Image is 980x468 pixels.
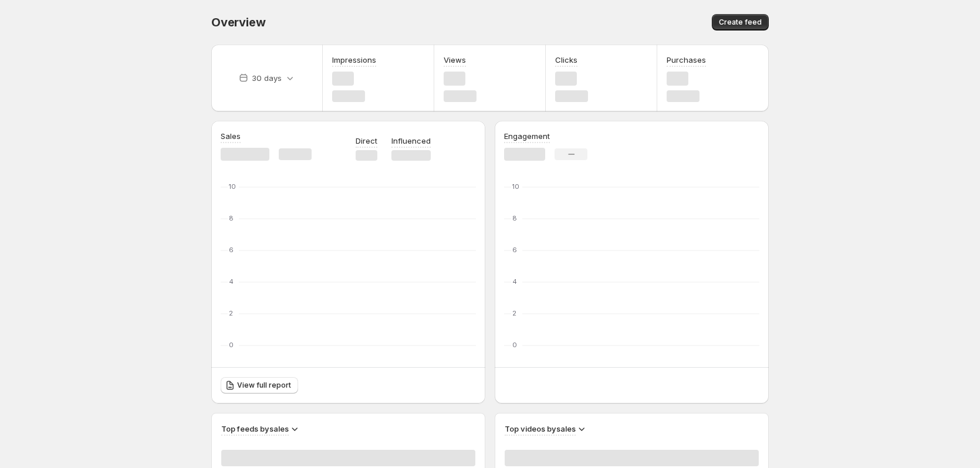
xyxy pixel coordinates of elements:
[512,309,516,317] text: 2
[512,214,517,222] text: 8
[391,135,431,147] p: Influenced
[229,214,234,222] text: 8
[252,72,282,84] p: 30 days
[221,377,298,394] a: View full report
[229,309,233,317] text: 2
[512,341,517,349] text: 0
[237,381,291,390] span: View full report
[512,277,517,286] text: 4
[229,182,236,191] text: 10
[512,246,517,254] text: 6
[504,130,550,142] h3: Engagement
[356,135,377,147] p: Direct
[512,182,519,191] text: 10
[229,246,234,254] text: 6
[229,277,234,286] text: 4
[221,423,289,435] h3: Top feeds by sales
[221,130,241,142] h3: Sales
[719,18,762,27] span: Create feed
[211,15,265,29] span: Overview
[444,54,466,66] h3: Views
[332,54,376,66] h3: Impressions
[229,341,234,349] text: 0
[505,423,576,435] h3: Top videos by sales
[555,54,577,66] h3: Clicks
[712,14,769,30] button: Create feed
[667,54,706,66] h3: Purchases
